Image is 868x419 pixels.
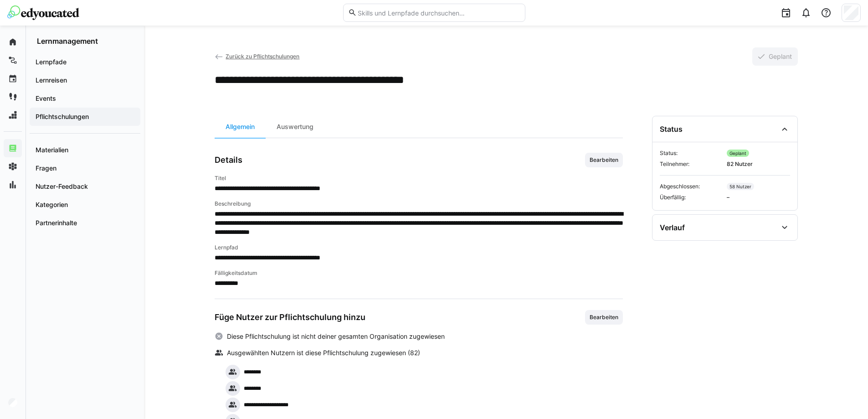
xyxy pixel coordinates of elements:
[227,332,445,341] span: Diese Pflichtschulung ist nicht deiner gesamten Organisation zugewiesen
[215,312,365,322] h3: Füge Nutzer zur Pflichtschulung hinzu
[227,348,420,357] span: Ausgewählten Nutzern ist diese Pflichtschulung zugewiesen (82)
[660,124,683,134] div: Status
[585,153,623,167] button: Bearbeiten
[727,150,749,157] div: Geplant
[357,9,520,17] input: Skills und Lernpfade durchsuchen…
[660,194,723,201] span: Überfällig:
[589,314,619,321] span: Bearbeiten
[752,47,798,66] button: Geplant
[215,244,623,251] h4: Lernpfad
[589,156,619,164] span: Bearbeiten
[727,160,790,168] span: 82 Nutzer
[660,150,723,157] span: Status:
[215,200,623,207] h4: Beschreibung
[215,269,623,277] h4: Fälligkeitsdatum
[266,116,324,138] div: Auswertung
[215,116,266,138] div: Allgemein
[660,160,723,168] span: Teilnehmer:
[660,183,723,190] span: Abgeschlossen:
[727,183,754,190] div: 58 Nutzer
[226,53,299,60] span: Zurück zu Pflichtschulungen
[660,223,685,232] div: Verlauf
[215,155,242,165] h3: Details
[585,310,623,325] button: Bearbeiten
[727,194,790,201] span: –
[215,175,623,182] h4: Titel
[215,53,300,60] a: Zurück zu Pflichtschulungen
[767,52,793,61] span: Geplant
